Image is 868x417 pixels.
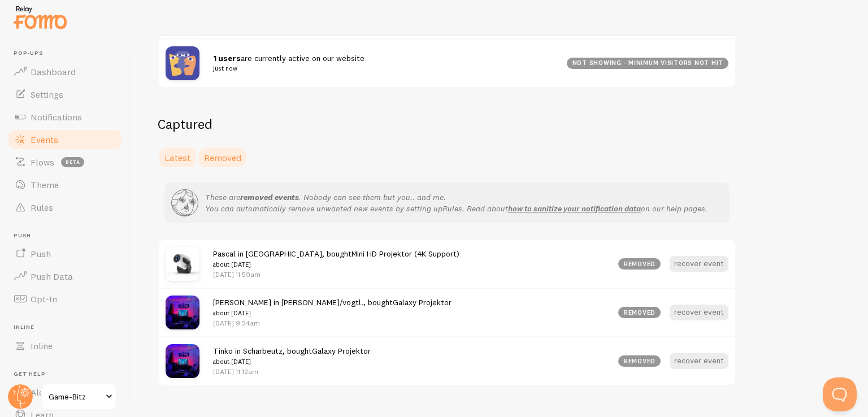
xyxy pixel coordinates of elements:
[618,355,661,367] div: removed
[7,288,123,310] a: Opt-In
[14,371,123,378] span: Get Help
[213,318,452,328] p: [DATE] 9:24am
[7,106,123,128] a: Notifications
[14,50,123,57] span: Pop-ups
[213,53,241,63] strong: 1 users
[213,357,371,367] small: about [DATE]
[7,335,123,357] a: Inline
[31,202,53,213] span: Rules
[49,390,102,403] span: Game-Bitz
[31,157,54,168] span: Flows
[7,265,123,288] a: Push Data
[7,196,123,219] a: Rules
[213,53,553,74] span: are currently active on our website
[7,151,123,173] a: Flows beta
[213,308,452,318] small: about [DATE]
[670,305,728,320] button: recover event
[158,115,736,133] h2: Captured
[7,60,123,83] a: Dashboard
[12,3,68,32] img: fomo-relay-logo-orange.svg
[31,179,59,190] span: Theme
[41,383,117,410] a: Game-Bitz
[567,58,728,69] div: not showing - minimum visitors not hit
[164,152,190,163] span: Latest
[166,247,199,281] img: S5e807fe38344414888fb14c99d5c9142s.webp
[204,152,241,163] span: Removed
[31,111,82,123] span: Notifications
[7,128,123,151] a: Events
[166,344,199,378] img: bsp1.webp
[393,297,452,307] a: Galaxy Projektor
[213,270,459,279] p: [DATE] 11:50am
[508,203,641,214] a: how to sanitize your notification data
[31,66,76,77] span: Dashboard
[158,146,197,169] a: Latest
[7,173,123,196] a: Theme
[31,293,57,305] span: Opt-In
[213,367,371,376] p: [DATE] 11:12am
[205,192,708,214] p: These are . Nobody can see them but you.. and me. You can automatically remove unwanted new event...
[31,134,58,145] span: Events
[166,46,199,80] img: pageviews.png
[670,353,728,369] button: recover event
[31,248,51,259] span: Push
[618,307,661,318] div: removed
[312,346,371,356] a: Galaxy Projektor
[670,256,728,272] button: recover event
[61,157,84,167] span: beta
[14,232,123,240] span: Push
[7,83,123,106] a: Settings
[14,324,123,331] span: Inline
[240,192,299,202] strong: removed events
[351,249,459,259] a: Mini HD Projektor (4K Support)
[7,242,123,265] a: Push
[442,203,462,214] i: Rules
[213,346,371,367] span: Tinko in Scharbeutz, bought
[213,249,459,270] span: Pascal in [GEOGRAPHIC_DATA], bought
[166,296,199,329] img: bsp1.webp
[7,381,123,403] a: Alerts
[31,340,53,351] span: Inline
[31,89,63,100] span: Settings
[823,377,857,411] iframe: Help Scout Beacon - Open
[197,146,248,169] a: Removed
[213,297,452,318] span: [PERSON_NAME] in [PERSON_NAME]/vogtl., bought
[31,271,73,282] span: Push Data
[213,63,553,73] small: just now
[618,258,661,270] div: removed
[213,259,459,270] small: about [DATE]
